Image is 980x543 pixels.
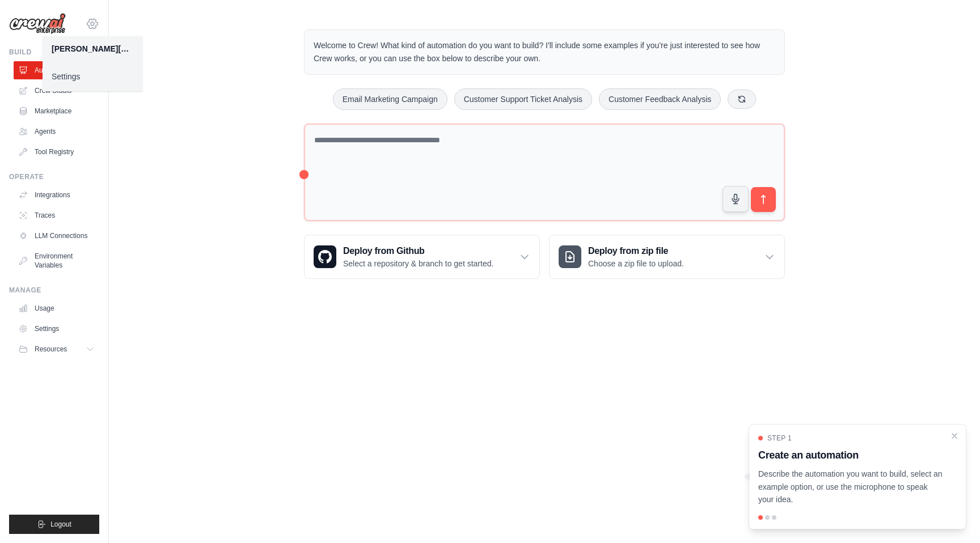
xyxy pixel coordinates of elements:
div: Manage [9,286,99,295]
span: Step 1 [767,434,792,443]
a: Crew Studio [14,82,99,100]
button: Close walkthrough [950,431,959,440]
a: Marketplace [14,102,99,120]
span: Logout [50,520,71,529]
div: Build [9,48,99,57]
div: Operate [9,172,99,181]
button: Customer Support Ticket Analysis [454,88,592,110]
a: Automations [14,61,99,79]
h3: Deploy from Github [343,244,493,258]
h3: Deploy from zip file [588,244,684,258]
p: Welcome to Crew! What kind of automation do you want to build? I'll include some examples if you'... [314,39,775,65]
button: Resources [14,340,99,358]
iframe: Chat Widget [923,489,980,543]
p: Select a repository & branch to get started. [343,258,493,269]
a: Usage [14,299,99,317]
a: Settings [14,320,99,338]
a: Agents [14,122,99,141]
a: LLM Connections [14,227,99,245]
h3: Create an automation [758,447,943,463]
span: Resources [35,345,67,354]
button: Email Marketing Campaign [333,88,447,110]
a: Settings [43,66,142,87]
button: Logout [9,515,99,534]
p: Choose a zip file to upload. [588,258,684,269]
a: Integrations [14,186,99,204]
img: Logo [9,13,66,35]
a: Tool Registry [14,143,99,161]
a: Environment Variables [14,247,99,274]
div: [PERSON_NAME][EMAIL_ADDRESS] [52,43,133,54]
p: Describe the automation you want to build, select an example option, or use the microphone to spe... [758,468,943,506]
button: Customer Feedback Analysis [599,88,721,110]
a: Traces [14,206,99,224]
